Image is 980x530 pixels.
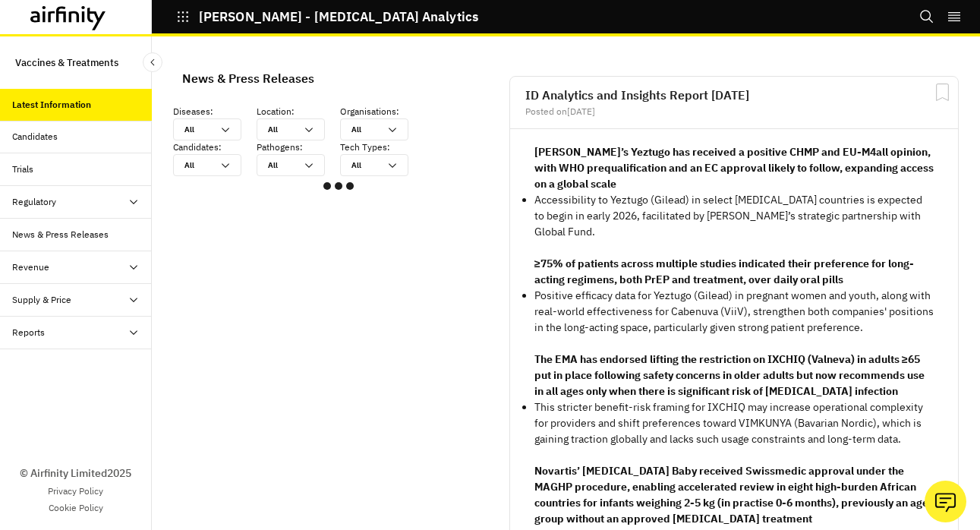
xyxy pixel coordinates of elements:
p: This stricter benefit-risk framing for IXCHIQ may increase operational complexity for providers a... [534,399,934,447]
div: Regulatory [12,195,56,209]
div: Posted on [DATE] [525,107,943,116]
p: Diseases : [173,105,257,118]
p: © Airfinity Limited 2025 [20,465,131,481]
div: Reports [12,326,45,339]
strong: The EMA has endorsed lifting the restriction on IXCHIQ (Valneva) in adults ≥65 put in place follo... [534,352,925,398]
p: Tech Types : [340,140,424,154]
button: Ask our analysts [925,481,966,522]
div: News & Press Releases [182,67,314,90]
button: [PERSON_NAME] - [MEDICAL_DATA] Analytics [176,4,478,30]
p: Location : [257,105,340,118]
p: Organisations : [340,105,424,118]
h2: ID Analytics and Insights Report [DATE] [525,89,943,101]
div: Trials [12,162,33,176]
div: Revenue [12,260,49,274]
p: [PERSON_NAME] - [MEDICAL_DATA] Analytics [199,10,478,24]
div: Latest Information [12,98,91,112]
a: Privacy Policy [48,484,103,498]
p: Accessibility to Yeztugo (Gilead) in select [MEDICAL_DATA] countries is expected to begin in earl... [534,192,934,240]
p: Pathogens : [257,140,340,154]
p: Positive efficacy data for Yeztugo (Gilead) in pregnant women and youth, along with real-world ef... [534,288,934,336]
button: Close Sidebar [143,52,162,72]
div: Candidates [12,130,58,144]
p: Candidates : [173,140,257,154]
p: Vaccines & Treatments [15,49,118,77]
div: News & Press Releases [12,228,109,241]
a: Cookie Policy [49,501,103,515]
strong: [PERSON_NAME]’s Yeztugo has received a positive CHMP and EU-M4all opinion, with WHO prequalificat... [534,145,934,191]
svg: Bookmark Report [933,83,952,102]
strong: Novartis’ [MEDICAL_DATA] Baby received Swissmedic approval under the MAGHP procedure, enabling ac... [534,464,928,525]
div: Supply & Price [12,293,71,307]
strong: ≥75% of patients across multiple studies indicated their preference for long-acting regimens, bot... [534,257,914,286]
button: Search [919,4,934,30]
